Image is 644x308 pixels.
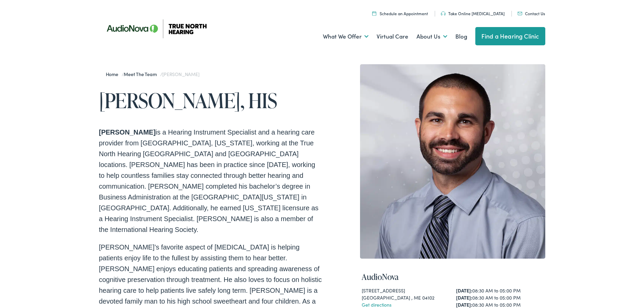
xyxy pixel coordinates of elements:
img: David Kuczewski hearing instrument specialist Portland ME [360,64,545,259]
a: Schedule an Appointment [372,10,428,16]
a: Get directions [362,301,391,308]
span: [PERSON_NAME] [162,71,199,77]
strong: [DATE]: [456,301,472,308]
div: [GEOGRAPHIC_DATA] , ME 04102 [362,294,449,301]
div: [STREET_ADDRESS] [362,287,449,294]
h4: AudioNova [362,272,544,282]
p: is a Hearing Instrument Specialist and a hearing care provider from [GEOGRAPHIC_DATA], [US_STATE]... [99,127,322,235]
img: Headphones icon in color code ffb348 [441,11,446,16]
img: Icon symbolizing a calendar in color code ffb348 [372,11,376,16]
span: / / [106,71,199,77]
a: Virtual Care [377,24,408,49]
a: Take Online [MEDICAL_DATA] [441,10,505,16]
a: What We Offer [323,24,368,49]
strong: [PERSON_NAME] [99,128,156,136]
a: Blog [455,24,467,49]
a: Meet the Team [124,71,160,77]
a: Contact Us [518,10,545,16]
a: About Us [416,24,447,49]
a: Home [106,71,122,77]
a: Find a Hearing Clinic [475,27,545,45]
strong: [DATE]: [456,287,472,294]
h1: [PERSON_NAME], HIS [99,89,322,112]
strong: [DATE]: [456,294,472,301]
img: Mail icon in color code ffb348, used for communication purposes [518,12,522,15]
